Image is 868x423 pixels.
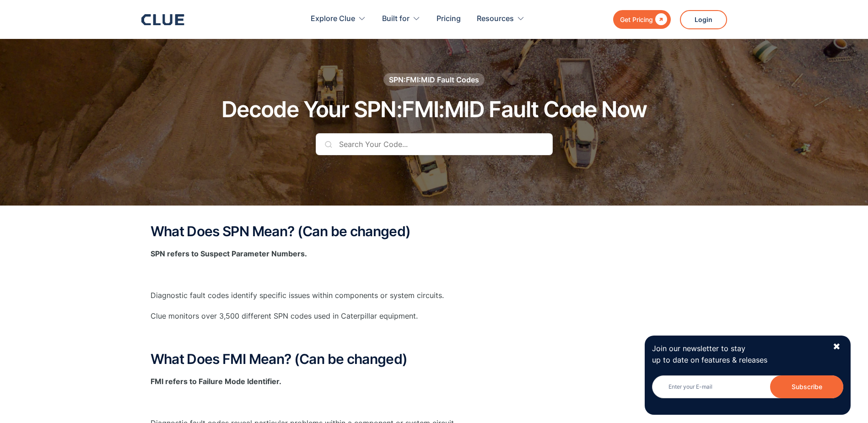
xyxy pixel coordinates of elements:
input: Subscribe [770,375,843,398]
div: SPN:FMI:MID Fault Codes [389,75,479,85]
strong: SPN refers to Suspect Parameter Numbers. [151,249,307,258]
p: Diagnostic fault codes identify specific issues within components or system circuits. [151,290,718,301]
p: ‍ [151,269,718,280]
div: ✖ [833,341,841,352]
h1: Decode Your SPN:FMI:MID Fault Code Now [221,98,647,122]
strong: FMI refers to Failure Mode Identifier. [151,377,281,386]
form: Newsletter [652,375,843,407]
div: Resources [477,5,525,33]
div: Explore Clue [311,5,355,33]
div: Built for [382,5,410,33]
p: Join our newsletter to stay up to date on features & releases [652,343,824,366]
div:  [653,14,667,25]
input: Search Your Code... [316,133,553,155]
div: Get Pricing [620,14,653,25]
h2: What Does FMI Mean? (Can be changed) [151,352,718,367]
a: Pricing [437,5,461,33]
a: Login [680,10,727,29]
a: Get Pricing [613,10,671,29]
div: Built for [382,5,421,33]
p: Clue monitors over 3,500 different SPN codes used in Caterpillar equipment. [151,310,718,322]
p: ‍ [151,396,718,408]
div: Resources [477,5,514,33]
input: Enter your E-mail [652,375,843,398]
p: ‍ [151,331,718,342]
h2: What Does SPN Mean? (Can be changed) [151,224,718,239]
div: Explore Clue [311,5,366,33]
